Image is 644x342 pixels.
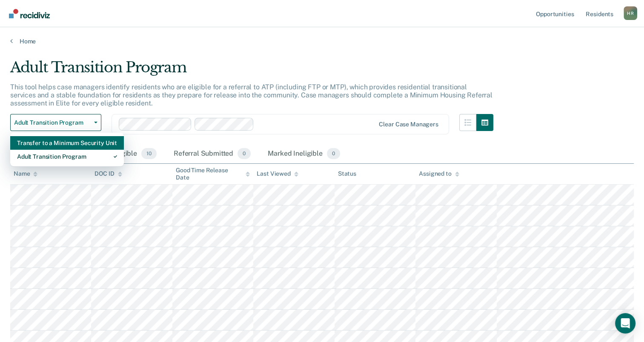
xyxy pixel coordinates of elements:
span: 10 [141,148,157,159]
div: Status [338,170,356,177]
div: Good Time Release Date [176,167,250,181]
button: Profile dropdown button [624,6,637,20]
span: 0 [327,148,340,159]
div: Transfer to a Minimum Security Unit [17,136,117,150]
div: Adult Transition Program [17,150,117,163]
a: Home [10,37,634,45]
p: This tool helps case managers identify residents who are eligible for a referral to ATP (includin... [10,83,492,107]
span: 0 [238,148,251,159]
div: Marked Ineligible0 [266,145,342,163]
div: Adult Transition Program [10,59,493,83]
div: Last Viewed [257,170,298,177]
div: Name [14,170,37,177]
div: Referral Submitted0 [172,145,252,163]
div: Clear case managers [379,121,438,128]
div: Open Intercom Messenger [615,313,635,333]
span: Adult Transition Program [14,119,91,126]
img: Recidiviz [9,9,50,18]
div: DOC ID [94,170,122,177]
div: Assigned to [419,170,459,177]
div: H R [624,6,637,20]
button: Adult Transition Program [10,114,101,131]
